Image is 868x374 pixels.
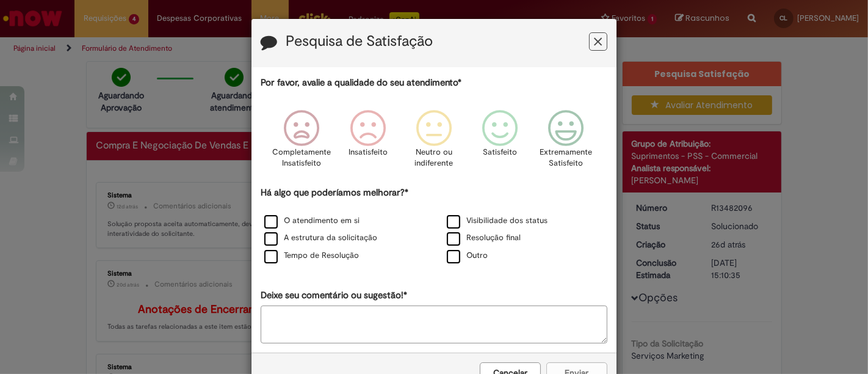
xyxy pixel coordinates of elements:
[535,101,597,185] div: Extremamente Satisfeito
[447,250,488,262] label: Outro
[273,147,331,169] p: Completamente Insatisfeito
[412,147,456,169] p: Neutro ou indiferente
[349,147,388,158] p: Insatisfeito
[337,101,399,185] div: Insatisfeito
[261,186,607,265] div: Há algo que poderíamos melhorar?*
[540,147,592,169] p: Extremamente Satisfeito
[264,215,360,227] label: O atendimento em si
[264,232,377,244] label: A estrutura da solicitação
[270,101,333,185] div: Completamente Insatisfeito
[447,215,548,227] label: Visibilidade dos status
[286,34,433,50] label: Pesquisa de Satisfação
[447,232,521,244] label: Resolução final
[469,101,531,185] div: Satisfeito
[483,147,517,158] p: Satisfeito
[264,250,359,262] label: Tempo de Resolução
[261,76,461,89] label: Por favor, avalie a qualidade do seu atendimento*
[261,289,407,302] label: Deixe seu comentário ou sugestão!*
[403,101,465,185] div: Neutro ou indiferente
